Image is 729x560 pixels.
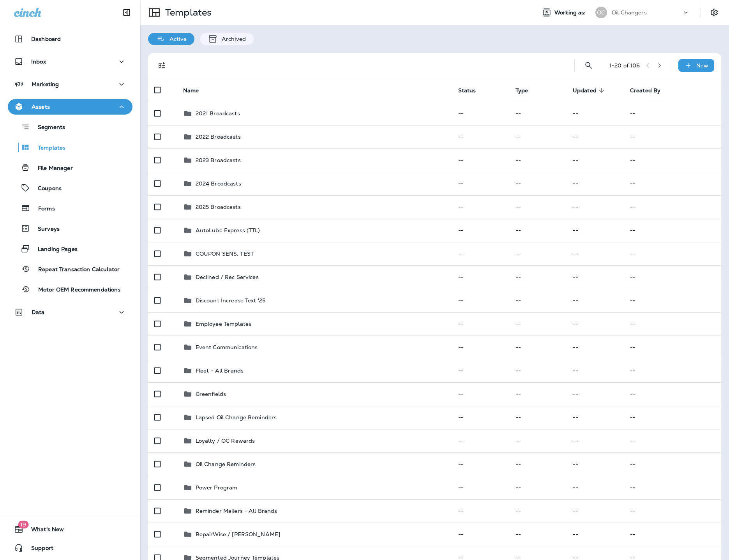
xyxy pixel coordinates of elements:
td: -- [624,242,721,265]
p: Event Communications [196,344,258,350]
td: -- [624,195,721,219]
p: Power Program [196,484,238,491]
p: Greenfields [196,391,226,397]
td: -- [452,382,509,406]
span: Status [458,87,476,94]
td: -- [624,336,721,359]
p: Data [32,309,45,315]
p: Templates [162,7,212,18]
p: Oil Change Reminders [196,461,256,467]
div: OC [595,7,607,18]
td: -- [567,242,624,265]
button: Segments [8,118,132,135]
p: New [696,62,708,69]
p: Declined / Rec Services [196,274,259,280]
td: -- [452,289,509,312]
span: Updated [573,87,597,94]
p: Motor OEM Recommendations [30,286,121,294]
button: Repeat Transaction Calculator [8,261,132,277]
td: -- [452,523,509,546]
td: -- [624,476,721,499]
p: Marketing [32,81,59,87]
td: -- [624,148,721,172]
p: RepairWise / [PERSON_NAME] [196,531,281,537]
p: 2021 Broadcasts [196,110,240,117]
button: Motor OEM Recommendations [8,281,132,297]
td: -- [624,219,721,242]
td: -- [452,172,509,195]
p: Coupons [30,185,62,193]
p: Repeat Transaction Calculator [30,266,120,274]
td: -- [624,523,721,546]
td: -- [624,499,721,523]
p: Reminder Mailers - All Brands [196,508,277,514]
span: Updated [573,87,607,94]
td: -- [452,242,509,265]
td: -- [567,265,624,289]
button: 19What's New [8,521,132,537]
td: -- [452,359,509,382]
td: -- [509,219,567,242]
p: Loyalty / OC Rewards [196,438,255,444]
td: -- [509,523,567,546]
td: -- [452,429,509,452]
button: Filters [154,58,170,73]
td: -- [452,265,509,289]
td: -- [624,406,721,429]
td: -- [452,452,509,476]
td: -- [567,499,624,523]
span: 19 [18,521,28,528]
p: Assets [32,104,50,110]
span: Name [183,87,209,94]
td: -- [567,312,624,336]
td: -- [452,102,509,125]
button: Dashboard [8,31,132,47]
td: -- [509,452,567,476]
td: -- [567,359,624,382]
td: -- [452,499,509,523]
p: 2022 Broadcasts [196,134,241,140]
td: -- [452,125,509,148]
p: Discount Increase Text '25 [196,297,266,304]
td: -- [567,382,624,406]
td: -- [624,289,721,312]
td: -- [452,336,509,359]
td: -- [509,476,567,499]
td: -- [509,148,567,172]
p: 2025 Broadcasts [196,204,241,210]
p: Archived [218,36,246,42]
span: What's New [23,526,64,535]
td: -- [567,195,624,219]
button: Inbox [8,54,132,69]
p: Lapsed Oil Change Reminders [196,414,277,420]
button: File Manager [8,159,132,176]
p: Oil Changers [612,9,647,16]
td: -- [567,125,624,148]
td: -- [509,429,567,452]
button: Marketing [8,76,132,92]
td: -- [509,195,567,219]
p: Dashboard [31,36,61,42]
td: -- [624,102,721,125]
p: Forms [30,205,55,213]
td: -- [624,429,721,452]
button: Collapse Sidebar [116,5,138,20]
p: 2023 Broadcasts [196,157,241,163]
td: -- [509,382,567,406]
td: -- [509,242,567,265]
button: Coupons [8,180,132,196]
td: -- [624,265,721,289]
p: Landing Pages [30,246,78,253]
td: -- [452,195,509,219]
button: Settings [707,5,721,19]
button: Assets [8,99,132,115]
td: -- [567,523,624,546]
td: -- [452,312,509,336]
td: -- [452,406,509,429]
span: Type [515,87,528,94]
p: File Manager [30,165,73,172]
td: -- [567,172,624,195]
p: Templates [30,145,65,152]
td: -- [509,312,567,336]
td: -- [567,429,624,452]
